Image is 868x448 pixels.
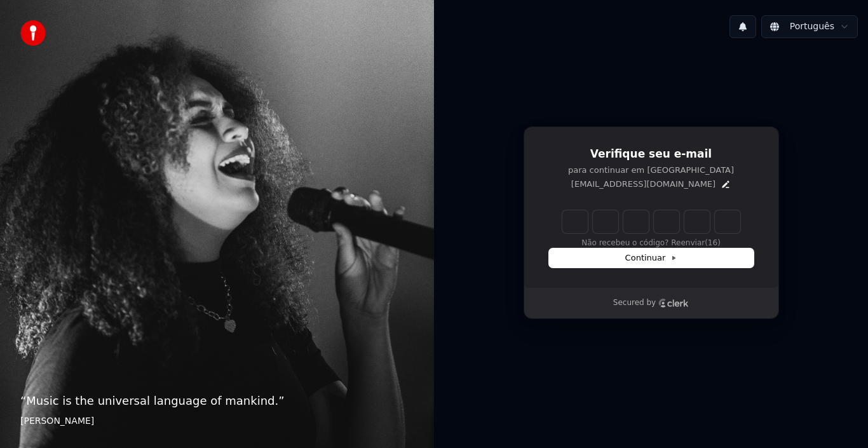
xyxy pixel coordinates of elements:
input: Enter verification code [562,210,740,233]
button: Continuar [549,248,754,268]
p: Secured by [613,298,656,308]
span: Continuar [625,252,677,264]
button: Edit [721,179,731,189]
h1: Verifique seu e-mail [549,147,754,162]
p: “ Music is the universal language of mankind. ” [20,392,414,410]
footer: [PERSON_NAME] [20,415,414,428]
p: [EMAIL_ADDRESS][DOMAIN_NAME] [571,179,715,190]
a: Clerk logo [658,299,689,308]
p: para continuar em [GEOGRAPHIC_DATA] [549,165,754,176]
img: youka [20,20,46,46]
